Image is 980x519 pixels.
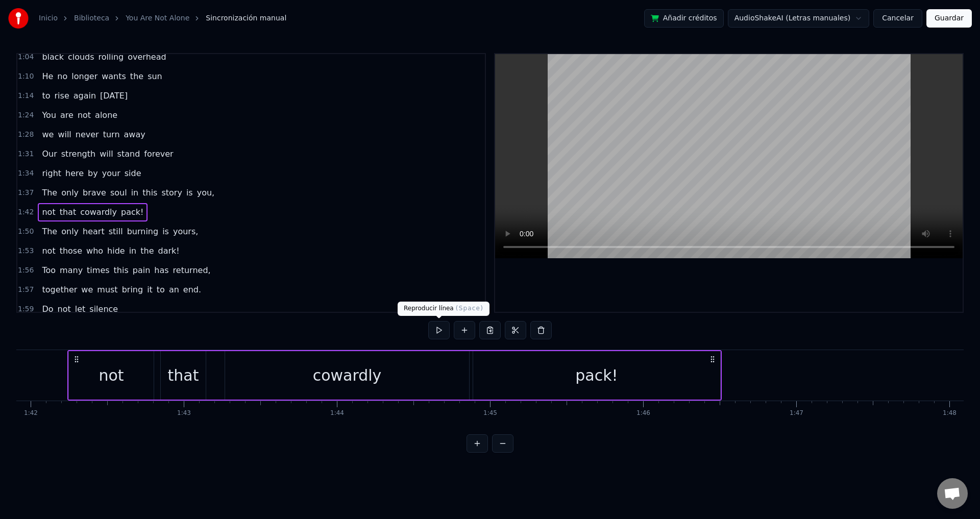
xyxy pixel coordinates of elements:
[41,70,54,82] span: He
[41,264,57,276] span: Too
[132,264,152,276] span: pain
[57,303,72,315] span: not
[39,13,58,23] a: Inicio
[41,303,54,315] span: Do
[86,264,110,276] span: times
[127,51,167,63] span: overhead
[575,364,618,387] div: pack!
[129,70,144,82] span: the
[60,226,80,237] span: only
[64,167,85,179] span: here
[182,284,202,295] span: end.
[75,129,100,140] span: never
[636,409,650,417] div: 1:46
[156,284,166,295] span: to
[146,70,163,82] span: sun
[60,148,96,160] span: strength
[130,187,140,199] span: in
[644,9,724,28] button: Añadir créditos
[18,227,34,237] span: 1:50
[141,187,158,199] span: this
[101,167,121,179] span: your
[120,206,144,218] span: pack!
[18,52,34,62] span: 1:04
[128,245,138,257] span: in
[87,167,99,179] span: by
[101,70,127,82] span: wants
[85,245,104,257] span: who
[18,168,34,179] span: 1:34
[74,13,109,23] a: Biblioteca
[18,149,34,159] span: 1:31
[18,110,34,120] span: 1:24
[41,226,58,237] span: The
[57,129,72,140] span: will
[185,187,194,199] span: is
[168,364,199,387] div: that
[41,51,64,63] span: black
[67,51,95,63] span: clouds
[18,130,34,140] span: 1:28
[74,303,87,315] span: let
[160,187,183,199] span: story
[41,129,55,140] span: we
[41,148,58,160] span: Our
[206,13,286,23] span: Sincronización manual
[157,245,181,257] span: dark!
[18,207,34,217] span: 1:42
[77,109,92,121] span: not
[88,303,119,315] span: silence
[59,206,78,218] span: that
[126,226,159,237] span: burning
[143,148,174,160] span: forever
[96,284,118,295] span: must
[41,187,58,199] span: The
[123,129,146,140] span: away
[24,409,38,417] div: 1:42
[106,245,126,257] span: hide
[41,245,56,257] span: not
[124,167,142,179] span: side
[18,304,34,314] span: 1:59
[59,245,83,257] span: those
[116,148,141,160] span: stand
[139,245,155,257] span: the
[937,478,968,509] div: Chat abierto
[72,90,97,102] span: again
[172,264,212,276] span: returned,
[41,109,57,121] span: You
[943,409,957,417] div: 1:48
[18,265,34,276] span: 1:56
[456,305,483,312] span: ( Space )
[41,167,62,179] span: right
[56,70,68,82] span: no
[18,91,34,101] span: 1:14
[79,206,118,218] span: cowardly
[121,284,144,295] span: bring
[99,90,129,102] span: [DATE]
[196,187,215,199] span: you,
[94,109,118,121] span: alone
[790,409,803,417] div: 1:47
[70,70,99,82] span: longer
[126,13,189,23] a: You Are Not Alone
[99,364,124,387] div: not
[80,284,94,295] span: we
[59,109,75,121] span: are
[330,409,344,417] div: 1:44
[113,264,130,276] span: this
[82,187,107,199] span: brave
[873,9,922,28] button: Cancelar
[18,246,34,256] span: 1:53
[398,302,489,316] div: Reproducir línea
[313,364,382,387] div: cowardly
[99,148,114,160] span: will
[18,188,34,198] span: 1:37
[41,206,56,218] span: not
[102,129,121,140] span: turn
[60,187,80,199] span: only
[8,8,29,29] img: youka
[39,13,286,23] nav: breadcrumb
[168,284,180,295] span: an
[146,284,154,295] span: it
